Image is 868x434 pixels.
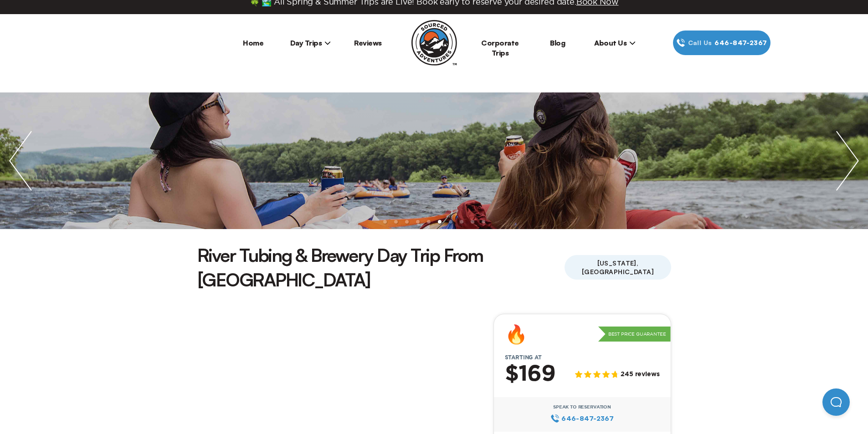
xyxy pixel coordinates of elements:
[714,38,767,48] span: 646‍-847‍-2367
[822,388,850,416] iframe: Help Scout Beacon - Open
[460,220,463,224] li: slide item 8
[827,92,868,229] img: next slide / item
[505,363,555,386] h2: $169
[482,220,485,224] li: slide item 10
[438,220,442,224] li: slide item 6
[411,20,457,66] img: Sourced Adventures company logo
[685,38,715,48] span: Call Us
[621,371,659,378] span: 245 reviews
[494,354,553,361] span: Starting at
[594,38,636,47] span: About Us
[598,327,671,342] p: Best Price Guarantee
[550,414,614,424] a: 646‍-847‍-2367
[427,220,431,224] li: slide item 5
[673,31,770,55] a: Call Us646‍-847‍-2367
[416,220,420,224] li: slide item 4
[481,38,519,57] a: Corporate Trips
[553,404,611,410] span: Speak to Reservation
[471,220,474,224] li: slide item 9
[505,325,528,343] div: 🔥
[197,243,565,292] h1: River Tubing & Brewery Day Trip From [GEOGRAPHIC_DATA]
[405,220,409,224] li: slide item 3
[394,220,398,224] li: slide item 2
[354,38,382,47] a: Reviews
[561,414,614,424] span: 646‍-847‍-2367
[449,220,452,224] li: slide item 7
[383,220,387,224] li: slide item 1
[565,255,671,280] span: [US_STATE], [GEOGRAPHIC_DATA]
[550,38,565,47] a: Blog
[290,38,331,47] span: Day Trips
[243,38,263,47] a: Home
